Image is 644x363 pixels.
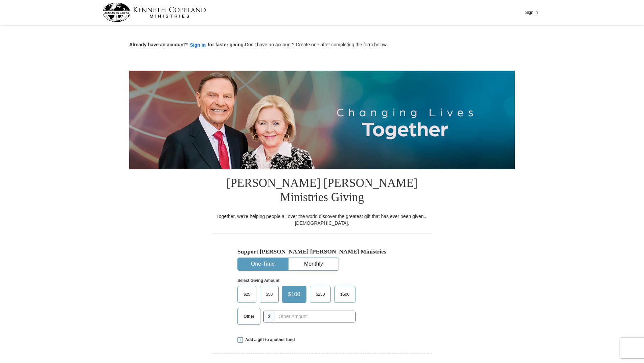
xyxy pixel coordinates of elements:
img: kcm-header-logo.svg [102,3,206,22]
strong: Already have an account? for faster giving. [129,42,245,47]
button: Sign In [521,7,542,18]
div: Together, we're helping people all over the world discover the greatest gift that has ever been g... [212,213,432,226]
h1: [PERSON_NAME] [PERSON_NAME] Ministries Giving [212,169,432,213]
span: $500 [337,289,353,299]
span: $50 [262,289,276,299]
span: $25 [240,289,254,299]
p: Don't have an account? Create one after completing the form below. [129,41,515,49]
span: $100 [285,289,304,299]
button: Monthly [289,258,339,270]
button: Sign in [188,41,208,49]
span: $ [263,311,275,322]
strong: Select Giving Amount [237,278,279,283]
h5: Support [PERSON_NAME] [PERSON_NAME] Ministries [237,248,407,255]
span: $250 [313,289,328,299]
input: Other Amount [275,311,355,322]
span: Other [240,311,258,321]
span: Add a gift to another fund [243,337,295,343]
button: One-Time [238,258,288,270]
